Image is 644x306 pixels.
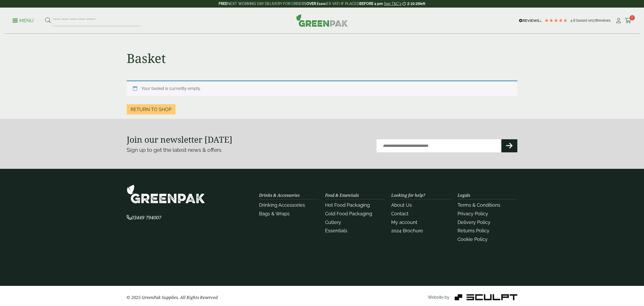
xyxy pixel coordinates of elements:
[391,220,417,225] a: My account
[391,211,408,216] a: Contact
[458,228,489,233] a: Returns Policy
[306,2,325,6] strong: OVER £100
[127,146,302,154] p: Sign up to get the latest news & offers
[359,2,383,6] strong: BEFORE 2 pm
[455,294,517,300] img: Sculpt
[458,220,490,225] a: Delivery Policy
[391,228,423,233] a: 2024 Brochure
[127,80,517,96] div: Your basket is currently empty.
[325,211,372,216] a: Cold Food Packaging
[576,18,592,22] span: Based on
[127,214,161,221] span: 03449 794007
[127,215,161,220] a: 03449 794007
[570,18,576,22] span: 4.8
[630,15,635,20] span: 0
[219,2,227,6] strong: FREE
[420,2,425,6] span: left
[428,295,449,300] span: Website by
[325,202,370,208] a: Hot Food Packaging
[458,236,488,242] a: Cookie Policy
[458,211,488,216] a: Privacy Policy
[127,51,166,66] h1: Basket
[615,18,622,23] i: My Account
[592,18,598,22] span: 178
[391,202,412,208] a: About Us
[325,220,341,225] a: Cutlery
[625,17,631,25] a: 0
[127,294,253,301] p: © 2025 GreenPak Supplies. All Rights Reserved
[407,2,420,6] span: 2:10:29
[127,104,175,114] a: Return to shop
[127,184,205,204] img: GreenPak Supplies
[598,18,611,22] span: reviews
[259,211,290,216] a: Bags & Wraps
[625,18,631,23] i: Cart
[384,2,401,6] a: See T&C's
[519,19,542,22] img: REVIEWS.io
[325,228,347,233] a: Essentials
[296,14,348,27] img: GreenPak Supplies
[259,202,305,208] a: Drinking Accessories
[458,202,500,208] a: Terms & Conditions
[13,18,34,23] a: Menu
[127,134,232,145] strong: Join our newsletter [DATE]
[13,18,34,24] p: Menu
[544,18,568,23] div: 4.78 Stars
